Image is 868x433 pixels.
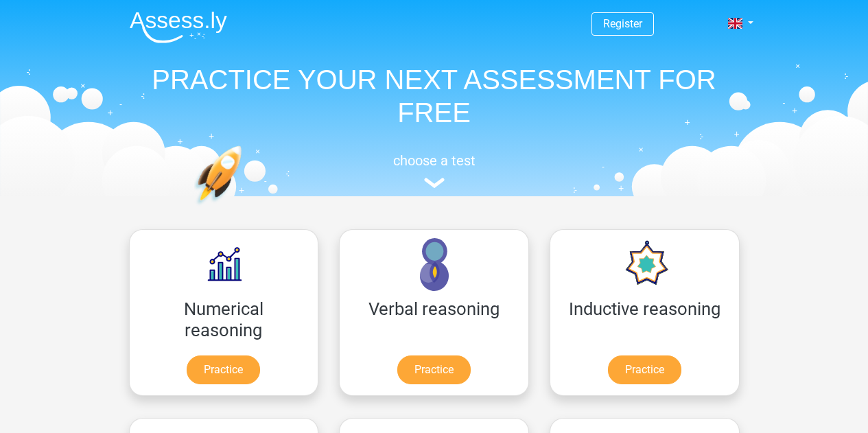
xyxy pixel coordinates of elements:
[187,355,260,384] a: Practice
[130,11,227,43] img: Assessly
[119,152,750,169] h5: choose a test
[119,63,750,129] h1: PRACTICE YOUR NEXT ASSESSMENT FOR FREE
[603,17,642,30] a: Register
[424,178,445,188] img: assessment
[397,355,471,384] a: Practice
[194,145,295,270] img: practice
[608,355,681,384] a: Practice
[119,152,750,189] a: choose a test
